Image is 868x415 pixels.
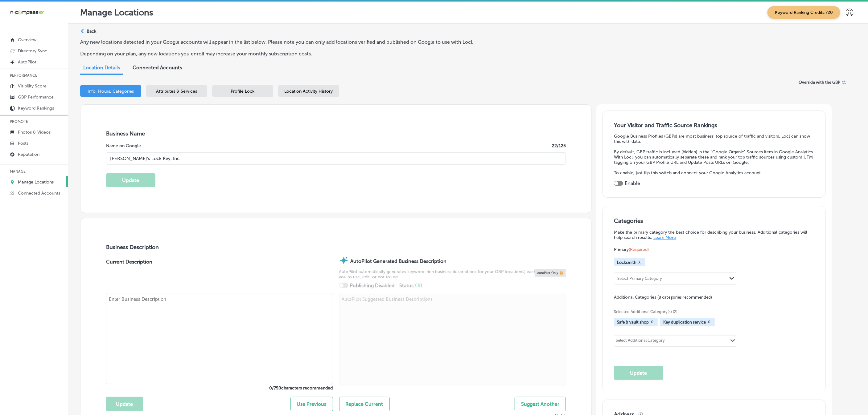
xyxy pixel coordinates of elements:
h3: Your Visitor and Traffic Source Rankings [614,122,814,129]
label: Current Description [106,259,152,294]
p: Depending on your plan, any new locations you enroll may increase your monthly subscription costs. [80,51,584,57]
span: Override with the GBP [799,80,841,85]
input: Enter Location Name [106,152,566,165]
button: X [706,320,712,324]
button: Update [106,397,143,411]
p: Connected Accounts [18,191,60,196]
p: Photos & Videos [18,130,51,135]
p: Overview [18,37,36,42]
button: X [649,320,655,324]
h3: Categories [614,217,814,227]
button: Update [106,173,155,187]
span: Key duplication service [663,320,706,324]
p: Keyword Rankings [18,106,54,111]
button: Replace Current [339,397,390,411]
img: autopilot-icon [339,256,348,265]
div: Select Primary Category [617,276,662,281]
button: Use Previous [290,397,333,411]
span: Locksmith [617,260,636,265]
p: AutoPilot [18,59,36,65]
p: To enable, just flip this switch and connect your Google Analytics account. [614,170,814,175]
img: 660ab0bf-5cc7-4cb8-ba1c-48b5ae0f18e60NCTV_CLogo_TV_Black_-500x88.png [10,10,44,15]
span: (Required) [629,247,649,252]
span: Selected Additional Category(s) (2) [614,309,809,314]
h3: Business Description [106,244,566,251]
p: Back [87,29,96,34]
label: Name on Google [106,143,141,148]
span: Location Activity History [285,89,333,94]
span: (8 categories recommended) [657,294,712,300]
p: Manage Locations [80,7,153,18]
p: Make the primary category the best choice for describing your business. Additional categories wil... [614,230,814,240]
p: Reputation [18,152,39,157]
p: GBP Performance [18,95,54,100]
label: Enable [625,180,640,186]
span: Primary [614,247,649,252]
span: Attributes & Services [156,89,197,94]
p: Google Business Profiles (GBPs) are most business' top source of traffic and visitors. Locl can s... [614,134,814,144]
span: Connected Accounts [133,65,182,71]
span: Additional Categories [614,295,712,300]
button: Update [614,366,663,380]
span: Keyword Ranking Credits: 720 [767,6,840,19]
button: Suggest Another [515,397,566,411]
label: 0 / 750 characters recommended [106,385,333,391]
p: Visibility Score [18,83,47,89]
button: X [636,260,642,265]
label: 22 /125 [552,143,566,148]
h3: Business Name [106,130,566,137]
a: Learn More [653,235,676,240]
span: Safe & vault shop [617,320,649,324]
span: Profile Lock [231,89,255,94]
span: Info, Hours, Categories [88,89,134,94]
p: Manage Locations [18,179,54,185]
p: By default, GBP traffic is included (hidden) in the "Google Organic" Sources item in Google Analy... [614,149,814,165]
p: Posts [18,141,28,146]
span: Location Details [83,65,120,71]
strong: AutoPilot Generated Business Description [350,258,446,264]
p: Directory Sync [18,48,47,54]
div: Select Additional Category [616,338,665,345]
p: Any new locations detected in your Google accounts will appear in the list below. Please note you... [80,39,584,45]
